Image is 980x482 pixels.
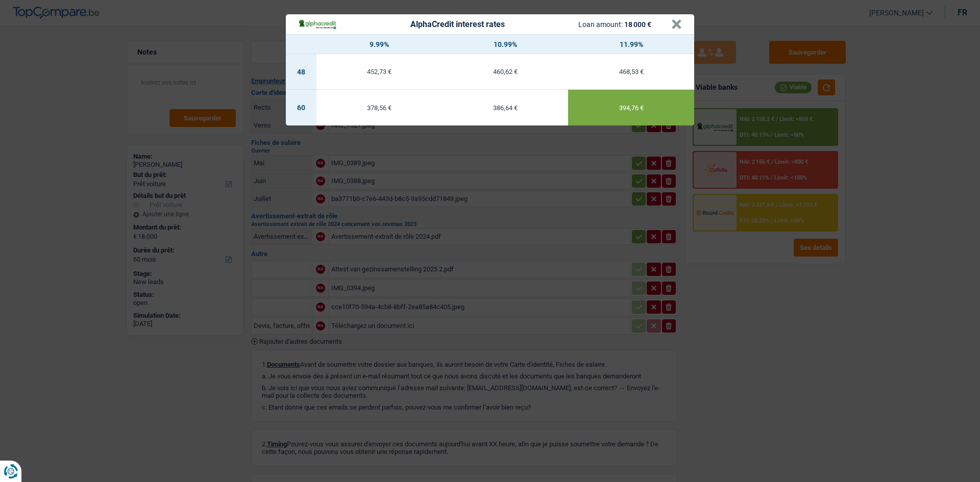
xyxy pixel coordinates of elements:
img: AlphaCredit [298,18,337,30]
td: 48 [286,54,316,90]
span: 18 000 € [624,20,651,29]
div: 452,73 € [316,68,443,75]
th: 11.99% [568,35,694,54]
span: Loan amount: [578,20,623,29]
div: 394,76 € [568,105,694,111]
button: × [671,19,682,30]
div: 468,53 € [568,68,694,75]
div: AlphaCredit interest rates [410,20,505,29]
div: 386,64 € [443,105,569,111]
div: 378,56 € [316,105,443,111]
div: 460,62 € [443,68,569,75]
td: 60 [286,90,316,125]
th: 10.99% [443,35,569,54]
th: 9.99% [316,35,443,54]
